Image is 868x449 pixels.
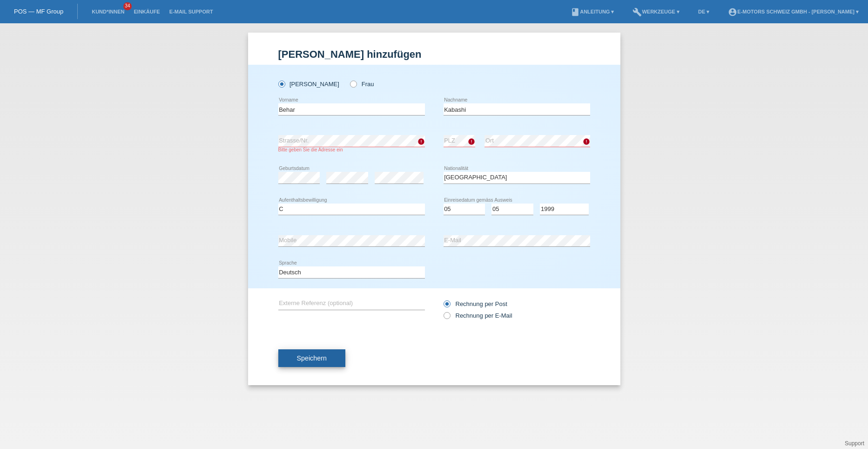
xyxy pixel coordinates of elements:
div: Bitte geben Sie die Adresse ein [278,147,425,152]
button: Speichern [278,349,345,367]
a: Kund*innen [87,9,129,14]
i: build [632,7,642,17]
i: error [417,138,425,145]
i: error [583,138,590,145]
label: Rechnung per Post [444,300,507,307]
i: book [571,7,580,17]
a: account_circleE-Motors Schweiz GmbH - [PERSON_NAME] ▾ [723,9,863,14]
label: Frau [350,81,374,88]
i: error [468,138,475,145]
h1: [PERSON_NAME] hinzufügen [278,48,590,60]
input: Rechnung per Post [444,300,450,312]
i: account_circle [728,7,737,17]
input: Rechnung per E-Mail [444,312,450,324]
input: Frau [350,81,356,87]
a: POS — MF Group [14,8,63,15]
a: bookAnleitung ▾ [566,9,619,14]
a: DE ▾ [693,9,714,14]
a: E-Mail Support [165,9,218,14]
label: [PERSON_NAME] [278,81,339,88]
span: 34 [123,2,132,10]
a: buildWerkzeuge ▾ [628,9,684,14]
input: [PERSON_NAME] [278,81,284,87]
label: Rechnung per E-Mail [444,312,512,319]
span: Speichern [297,354,327,362]
a: Einkäufe [129,9,164,14]
a: Support [845,440,864,447]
